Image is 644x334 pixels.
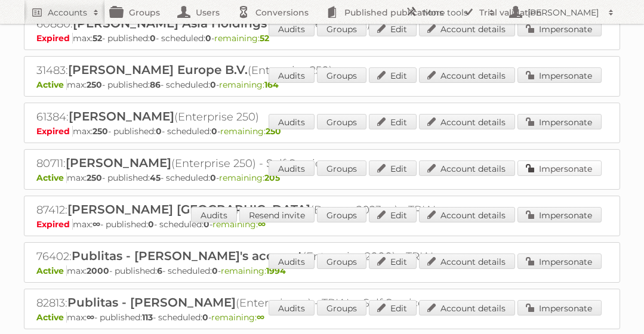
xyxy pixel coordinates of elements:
[369,253,417,269] a: Edit
[36,79,67,90] span: Active
[214,33,269,44] span: remaining:
[419,21,515,36] a: Account details
[419,300,515,316] a: Account details
[269,21,315,36] a: Audits
[210,79,216,90] strong: 0
[36,126,73,137] span: Expired
[239,207,315,222] a: Resend invite
[419,207,515,222] a: Account details
[36,312,67,323] span: Active
[369,207,417,222] a: Edit
[87,79,102,90] strong: 250
[142,312,153,323] strong: 113
[150,172,161,183] strong: 45
[212,265,218,276] strong: 0
[260,33,269,44] strong: 52
[517,207,602,222] a: Impersonate
[317,114,366,129] a: Groups
[36,249,454,264] h2: 76402: (Enterprise 2000) - TRIAL - Self Service
[36,126,608,137] p: max: - published: - scheduled: -
[36,63,454,78] h2: 31483: (Enterprise 250)
[517,21,602,36] a: Impersonate
[317,160,366,176] a: Groups
[67,295,236,310] span: Publitas - [PERSON_NAME]
[266,126,281,137] strong: 250
[419,160,515,176] a: Account details
[36,265,608,276] p: max: - published: - scheduled: -
[269,114,315,129] a: Audits
[36,16,454,32] h2: 60880: (Enterprise 52)
[517,300,602,316] a: Impersonate
[317,21,366,36] a: Groups
[211,126,217,137] strong: 0
[517,160,602,176] a: Impersonate
[191,207,237,222] a: Audits
[36,172,67,183] span: Active
[264,172,280,183] strong: 205
[36,156,454,171] h2: 80711: (Enterprise 250) - Self Service
[36,219,608,230] p: max: - published: - scheduled: -
[68,63,248,77] span: [PERSON_NAME] Europe B.V.
[93,219,100,230] strong: ∞
[369,21,417,36] a: Edit
[317,253,366,269] a: Groups
[87,312,94,323] strong: ∞
[72,249,303,263] span: Publitas - [PERSON_NAME]'s account
[150,33,156,44] strong: 0
[517,253,602,269] a: Impersonate
[36,295,454,311] h2: 82813: (Enterprise ∞) - TRIAL - Self Service
[269,253,315,269] a: Audits
[269,67,315,83] a: Audits
[93,126,108,137] strong: 250
[220,126,281,137] span: remaining:
[517,67,602,83] a: Impersonate
[419,253,515,269] a: Account details
[369,300,417,316] a: Edit
[148,219,154,230] strong: 0
[67,202,310,217] span: [PERSON_NAME] [GEOGRAPHIC_DATA]
[150,79,161,90] strong: 86
[202,312,208,323] strong: 0
[219,79,279,90] span: remaining:
[211,312,264,323] span: remaining:
[69,109,174,123] span: [PERSON_NAME]
[93,33,102,44] strong: 52
[36,219,73,230] span: Expired
[156,126,162,137] strong: 0
[369,160,417,176] a: Edit
[157,265,162,276] strong: 6
[525,7,602,18] h2: [PERSON_NAME]
[87,265,109,276] strong: 2000
[317,300,366,316] a: Groups
[36,109,454,125] h2: 61384: (Enterprise 250)
[317,67,366,83] a: Groups
[36,202,454,218] h2: 87412: (Bronze-2023 ∞) - TRIAL - Self Service
[317,207,366,222] a: Groups
[36,33,608,44] p: max: - published: - scheduled: -
[419,67,515,83] a: Account details
[221,265,286,276] span: remaining:
[264,79,279,90] strong: 164
[66,156,171,170] span: [PERSON_NAME]
[269,300,315,316] a: Audits
[369,114,417,129] a: Edit
[36,312,608,323] p: max: - published: - scheduled: -
[36,79,608,90] p: max: - published: - scheduled: -
[219,172,280,183] span: remaining:
[419,114,515,129] a: Account details
[36,265,67,276] span: Active
[257,312,264,323] strong: ∞
[423,7,483,18] h2: More tools
[48,7,87,18] h2: Accounts
[210,172,216,183] strong: 0
[36,33,73,44] span: Expired
[87,172,102,183] strong: 250
[36,172,608,183] p: max: - published: - scheduled: -
[269,160,315,176] a: Audits
[266,265,286,276] strong: 1994
[369,67,417,83] a: Edit
[205,33,211,44] strong: 0
[517,114,602,129] a: Impersonate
